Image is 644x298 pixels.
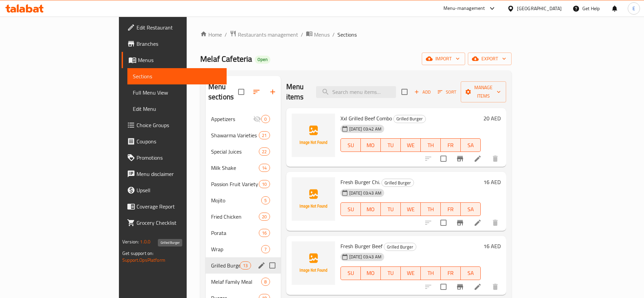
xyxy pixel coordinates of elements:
[240,261,251,270] div: items
[261,196,270,204] div: items
[122,150,226,166] a: Promotions
[137,137,221,145] span: Coupons
[361,202,381,216] button: MO
[206,111,281,127] div: Appetizers0
[262,116,269,122] span: 0
[200,30,512,39] nav: breadcrumb
[259,148,269,155] span: 22
[211,147,259,156] span: Special Juices
[314,31,330,39] span: Menus
[261,245,270,253] div: items
[127,101,226,117] a: Edit Menu
[382,179,414,187] span: Grilled Burger
[230,30,298,39] a: Restaurants management
[340,266,361,280] button: SU
[138,56,221,64] span: Menus
[381,202,401,216] button: TU
[347,254,384,260] span: [DATE] 03:43 AM
[262,279,269,285] span: 8
[211,229,259,237] span: Porata
[133,88,221,97] span: Full Menu View
[394,115,425,123] span: Grilled Burger
[340,177,380,187] span: Fresh Burger Chi.
[211,131,259,139] div: Shawarma Varieties
[422,53,465,65] button: import
[137,154,221,162] span: Promotions
[234,85,248,99] span: Select all sections
[262,246,269,253] span: 7
[301,31,303,39] li: /
[122,215,226,231] a: Grocery Checklist
[133,72,221,80] span: Sections
[261,115,270,123] div: items
[441,202,461,216] button: FR
[474,283,482,291] a: Edit menu item
[265,84,281,100] button: Add section
[206,257,281,274] div: Grilled Burger13edit
[127,68,226,84] a: Sections
[443,204,458,214] span: FR
[206,274,281,290] div: Melaf Family Meal8
[122,52,226,68] a: Menus
[433,87,461,97] span: Sort items
[383,268,398,278] span: TU
[211,115,253,123] span: Appetizers
[436,280,451,294] span: Select to update
[340,138,361,152] button: SU
[363,204,378,214] span: MO
[122,182,226,198] a: Upsell
[259,213,270,221] div: items
[259,132,269,139] span: 21
[344,268,358,278] span: SU
[340,113,392,123] span: Xxl Grilled Beef Combo
[412,87,433,97] button: Add
[468,53,512,65] button: export
[421,138,441,152] button: TH
[206,127,281,143] div: Shawarma Varieties21
[423,268,438,278] span: TH
[211,261,240,270] span: Grilled Burger
[344,140,358,150] span: SU
[292,241,335,285] img: Fresh Burger Beef
[403,204,418,214] span: WE
[474,155,482,163] a: Edit menu item
[122,133,226,150] a: Coupons
[363,268,378,278] span: MO
[427,55,460,63] span: import
[256,260,267,271] button: edit
[255,57,270,62] span: Open
[443,268,458,278] span: FR
[463,140,478,150] span: SA
[259,214,269,220] span: 20
[403,268,418,278] span: WE
[463,204,478,214] span: SA
[292,177,335,221] img: Fresh Burger Chi.
[383,140,398,150] span: TU
[347,126,384,132] span: [DATE] 03:42 AM
[403,140,418,150] span: WE
[211,213,259,221] div: Fried Chicken
[211,196,262,204] span: Mojito
[259,180,270,188] div: items
[401,202,421,216] button: WE
[421,266,441,280] button: TH
[127,84,226,101] a: Full Menu View
[206,143,281,160] div: Special Juices22
[137,202,221,211] span: Coverage Report
[211,245,262,253] div: Wrap
[259,147,270,156] div: items
[122,198,226,215] a: Coverage Report
[306,30,330,39] a: Menus
[461,266,481,280] button: SA
[137,23,221,32] span: Edit Restaurant
[461,138,481,152] button: SA
[211,278,262,286] div: Melaf Family Meal
[483,114,501,123] h6: 20 AED
[461,202,481,216] button: SA
[337,31,357,39] span: Sections
[261,278,270,286] div: items
[438,88,456,96] span: Sort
